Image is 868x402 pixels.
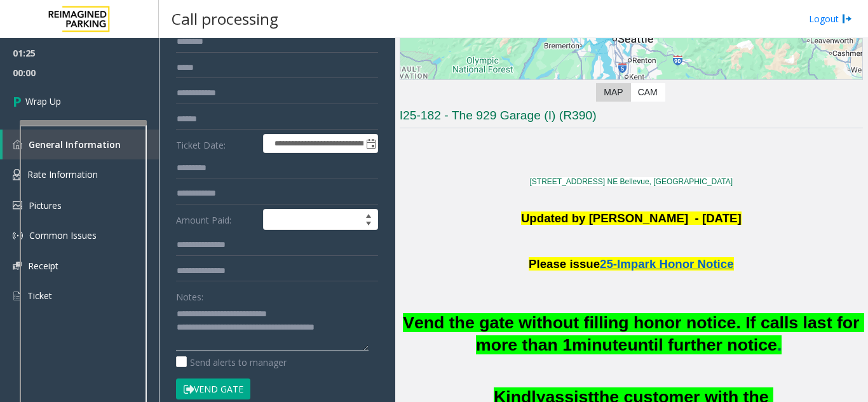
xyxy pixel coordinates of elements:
a: 25-Impark Honor Notice [600,251,733,272]
label: Ticket Date: [173,134,260,153]
img: logout [842,12,852,25]
span: . [777,335,782,354]
span: 25-Impark Honor Notice [600,257,733,271]
span: Decrease value [360,220,377,230]
label: Notes: [176,286,203,304]
span: Vend the gate without filling honor notice. If calls last for more than 1 [403,313,864,354]
label: CAM [630,83,665,102]
img: 'icon' [13,262,22,270]
img: 'icon' [13,290,21,302]
a: General Information [3,130,159,159]
label: Map [596,83,630,102]
label: Send alerts to manager [176,356,287,369]
label: Amount Paid: [173,209,260,231]
a: [STREET_ADDRESS] NE Bellevue, [GEOGRAPHIC_DATA] [530,177,733,186]
h3: Call processing [165,3,285,34]
span: Increase value [360,210,377,220]
button: Vend Gate [176,379,250,400]
h3: I25-182 - The 929 Garage (I) (R390) [400,107,863,128]
img: 'icon' [13,231,23,241]
span: Toggle popup [363,135,377,152]
span: Wrap Up [25,95,61,108]
img: 'icon' [13,140,22,149]
img: 'icon' [13,201,22,210]
img: 'icon' [13,169,21,180]
span: minute [572,335,627,354]
span: Please issue [529,257,600,271]
b: Updated by [PERSON_NAME] - [DATE] [521,211,742,225]
span: until further notice [627,335,776,354]
a: Logout [809,12,852,25]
